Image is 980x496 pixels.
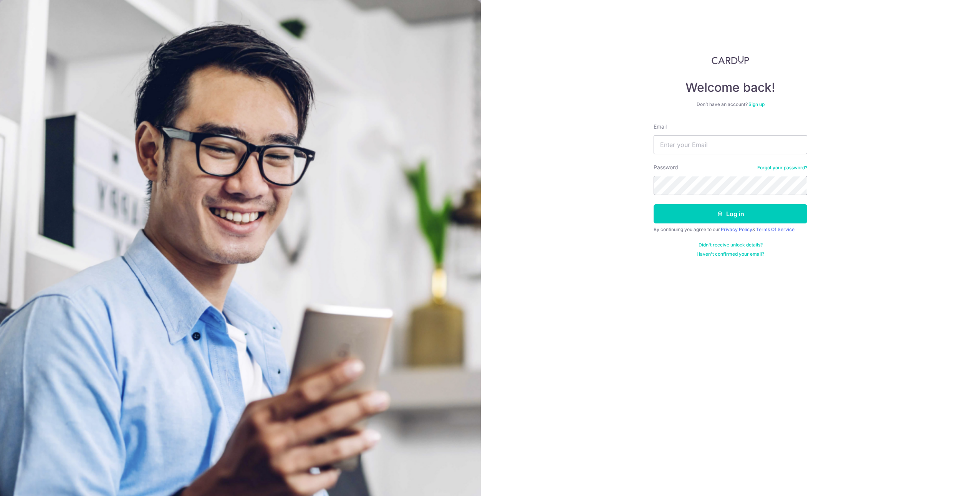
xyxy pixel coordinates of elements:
[757,165,807,171] a: Forgot your password?
[654,101,807,107] div: Don’t have an account?
[756,227,795,232] a: Terms Of Service
[748,101,765,107] a: Sign up
[697,251,764,257] a: Haven't confirmed your email?
[712,55,749,64] img: CardUp Logo
[654,123,667,131] label: Email
[654,227,807,233] div: By continuing you agree to our &
[654,164,678,171] label: Password
[721,227,752,232] a: Privacy Policy
[654,204,807,223] button: Log in
[654,135,807,154] input: Enter your Email
[699,242,763,248] a: Didn't receive unlock details?
[654,80,807,95] h4: Welcome back!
